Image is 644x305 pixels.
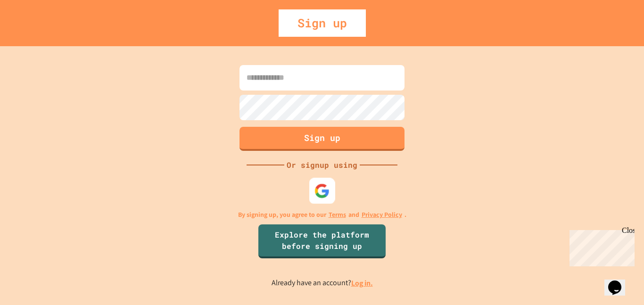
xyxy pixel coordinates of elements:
a: Terms [329,210,346,220]
iframe: chat widget [566,226,635,266]
div: Chat with us now!Close [4,4,65,60]
a: Log in. [351,278,373,288]
a: Explore the platform before signing up [258,224,386,258]
iframe: chat widget [604,267,635,296]
div: Sign up [279,9,366,37]
div: Or signup using [284,159,360,171]
img: google-icon.svg [314,183,330,198]
button: Sign up [239,127,405,151]
p: Already have an account? [272,277,373,289]
a: Privacy Policy [362,210,402,220]
p: By signing up, you agree to our and . [238,210,406,220]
